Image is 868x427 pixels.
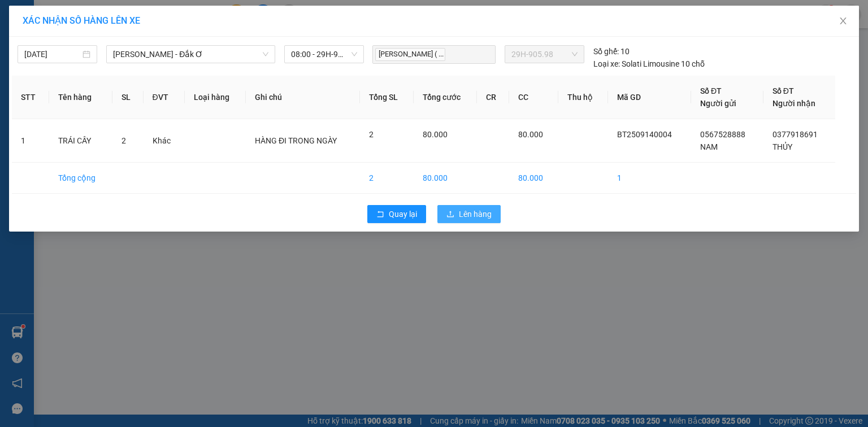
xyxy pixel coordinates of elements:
th: ĐVT [144,76,185,119]
span: Người nhận [772,99,815,108]
span: NAM [700,142,718,151]
th: CC [509,76,558,119]
td: 80.000 [509,163,558,194]
span: Loại xe: [593,58,620,70]
span: BT2509140004 [617,130,672,139]
th: Ghi chú [246,76,360,119]
span: Số ĐT [700,86,722,95]
span: Số ghế: [593,45,619,58]
span: Lên hàng [459,208,492,220]
span: 2 [369,130,374,139]
span: 29H-905.98 [511,46,577,63]
span: 80.000 [518,130,543,139]
button: rollbackQuay lại [367,205,426,223]
span: down [262,51,269,58]
td: Tổng cộng [49,163,112,194]
td: TRÁI CÂY [49,119,112,163]
th: Tổng SL [360,76,414,119]
span: Hồ Chí Minh - Đắk Ơ [113,46,268,63]
th: Thu hộ [558,76,608,119]
th: Loại hàng [185,76,246,119]
td: 1 [608,163,691,194]
span: rollback [376,210,384,219]
input: 14/09/2025 [24,48,80,60]
button: uploadLên hàng [437,205,501,223]
td: 1 [12,119,49,163]
button: Close [827,6,859,37]
span: [PERSON_NAME] ( ... [375,48,445,61]
td: Khác [144,119,185,163]
th: CR [477,76,509,119]
th: Mã GD [608,76,691,119]
th: Tên hàng [49,76,112,119]
span: 80.000 [423,130,448,139]
span: 08:00 - 29H-905.98 [291,46,357,63]
span: 0567528888 [700,130,745,139]
span: close [839,16,848,25]
th: Tổng cước [414,76,478,119]
span: 0377918691 [772,130,818,139]
th: SL [112,76,144,119]
span: Quay lại [389,208,417,220]
div: 10 [593,45,630,58]
th: STT [12,76,49,119]
span: Người gửi [700,99,736,108]
span: 2 [121,136,126,145]
span: XÁC NHẬN SỐ HÀNG LÊN XE [23,15,140,26]
td: 2 [360,163,414,194]
span: THỦY [772,142,792,151]
td: 80.000 [414,163,478,194]
div: Solati Limousine 10 chỗ [593,58,705,70]
span: Số ĐT [772,86,794,95]
span: HÀNG ĐI TRONG NGÀY [255,136,337,145]
span: upload [446,210,454,219]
